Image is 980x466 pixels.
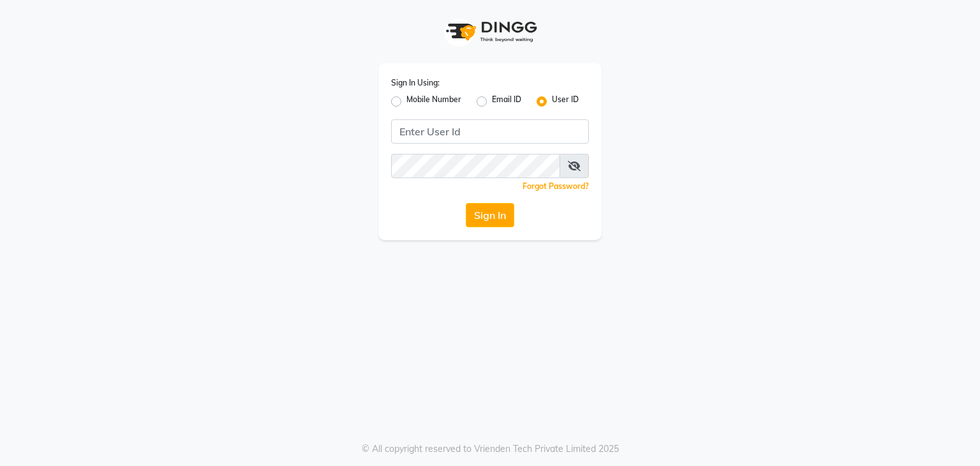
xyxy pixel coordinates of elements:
[466,203,514,227] button: Sign In
[391,77,440,89] label: Sign In Using:
[391,119,589,144] input: Username
[523,181,589,191] a: Forgot Password?
[406,94,461,109] label: Mobile Number
[391,154,560,178] input: Username
[552,94,579,109] label: User ID
[492,94,521,109] label: Email ID
[439,13,541,50] img: logo1.svg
